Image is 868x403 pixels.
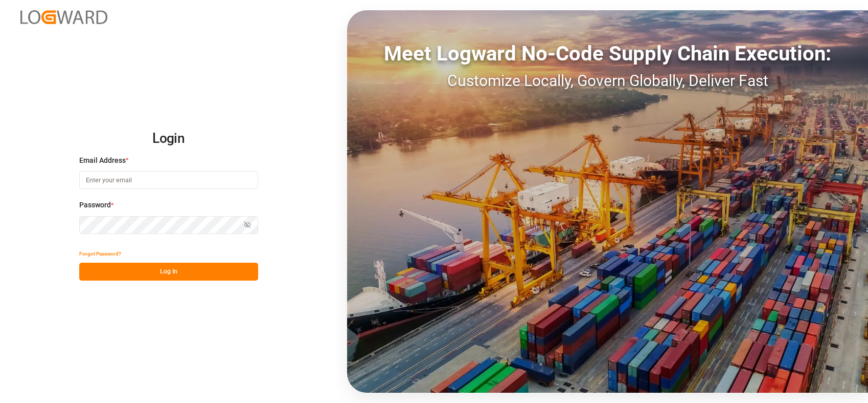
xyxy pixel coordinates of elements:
h2: Login [79,122,258,155]
img: Logward_new_orange.png [20,10,107,24]
div: Customize Locally, Govern Globally, Deliver Fast [347,69,868,92]
span: Email Address [79,155,126,166]
button: Forgot Password? [79,245,121,263]
span: Password [79,200,111,210]
button: Log In [79,263,258,281]
input: Enter your email [79,171,258,189]
div: Meet Logward No-Code Supply Chain Execution: [347,38,868,69]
